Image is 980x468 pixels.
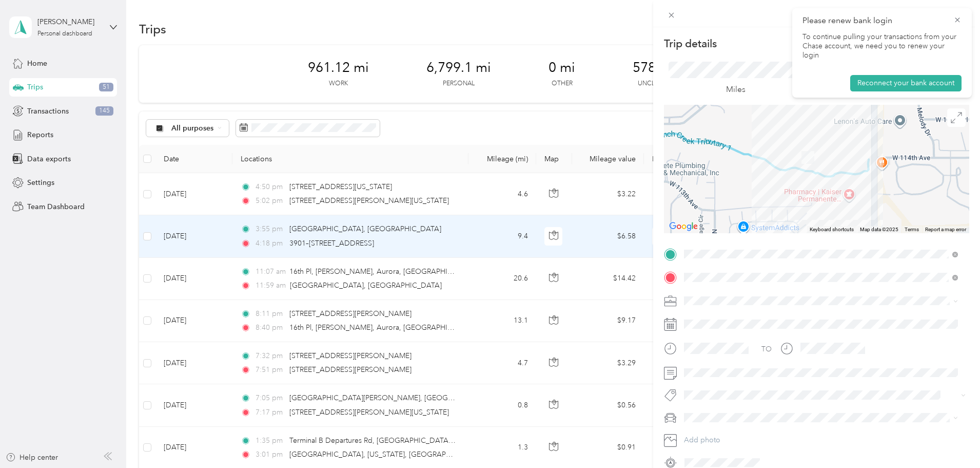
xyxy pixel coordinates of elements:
[802,14,946,27] p: Please renew bank login
[667,220,700,233] img: Google
[664,36,717,51] p: Trip details
[802,32,962,61] p: To continue pulling your transactions from your Chase account, we need you to renew your login
[810,226,854,233] button: Keyboard shortcuts
[726,83,746,96] p: Miles
[667,220,700,233] a: Open this area in Google Maps (opens a new window)
[860,227,898,232] span: Map data ©2025
[850,75,962,91] button: Reconnect your bank account
[923,410,980,468] iframe: Everlance-gr Chat Button Frame
[761,344,772,354] div: TO
[925,227,966,232] a: Report a map error
[905,227,919,232] a: Terms (opens in new tab)
[680,433,969,447] button: Add photo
